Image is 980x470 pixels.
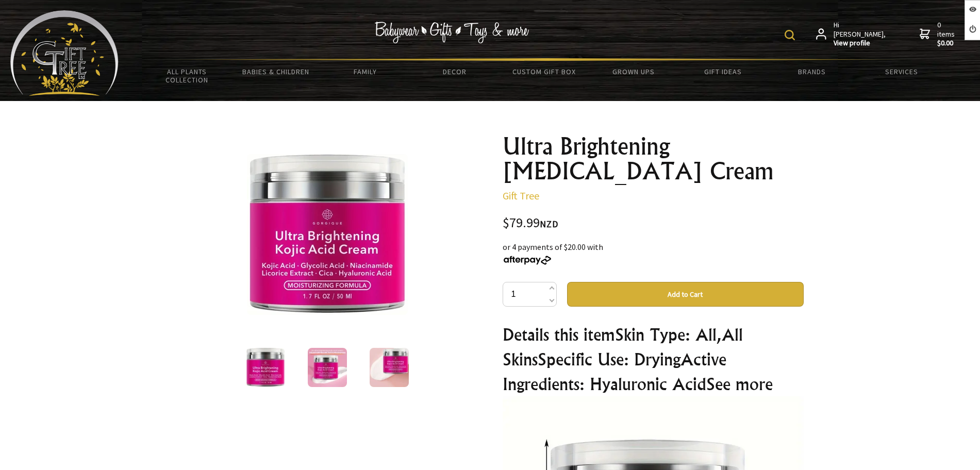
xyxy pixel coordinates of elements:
[567,282,804,307] button: Add to Cart
[937,39,957,48] strong: $0.00
[540,218,558,230] span: NZD
[678,61,767,82] a: Gift Ideas
[308,348,347,387] img: Ultra Brightening Kojic Acid Cream
[247,154,408,315] img: Ultra Brightening Kojic Acid Cream
[816,21,887,48] a: Hi [PERSON_NAME],View profile
[503,189,539,202] a: Gift Tree
[246,348,285,387] img: Ultra Brightening Kojic Acid Cream
[834,39,887,48] strong: View profile
[834,21,887,48] span: Hi [PERSON_NAME],
[589,61,678,82] a: Grown Ups
[503,241,804,265] div: or 4 payments of $20.00 with
[785,30,795,40] img: product search
[142,61,231,91] a: All Plants Collection
[374,22,529,43] img: Babywear - Gifts - Toys & more
[500,61,589,82] a: Custom Gift Box
[231,61,321,82] a: Babies & Children
[937,20,957,48] span: 0 items
[10,10,119,96] img: Babyware - Gifts - Toys and more...
[503,216,804,230] div: $79.99
[857,61,946,82] a: Services
[503,134,804,183] h1: Ultra Brightening [MEDICAL_DATA] Cream
[503,256,552,265] img: Afterpay
[768,61,857,82] a: Brands
[370,348,409,387] img: Ultra Brightening Kojic Acid Cream
[410,61,499,82] a: Decor
[321,61,410,82] a: Family
[920,21,957,48] a: 0 items$0.00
